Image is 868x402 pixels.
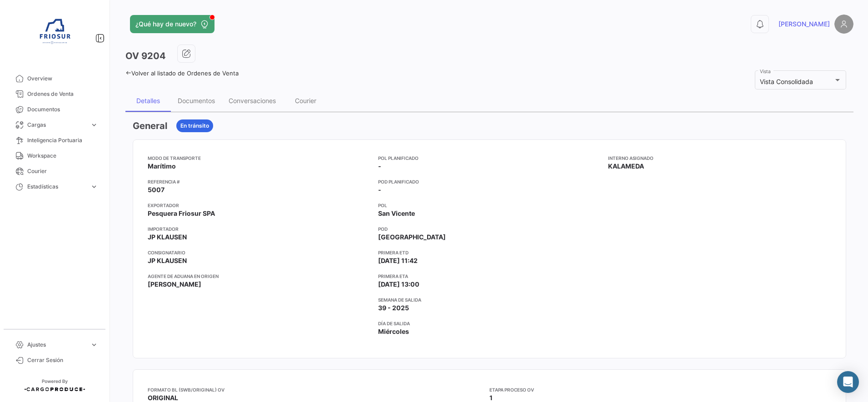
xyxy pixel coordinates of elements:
[125,69,239,77] a: Volver al listado de Ordenes de Venta
[148,233,187,242] span: JP KLAUSEN
[32,11,77,56] img: 6ea6c92c-e42a-4aa8-800a-31a9cab4b7b0.jpg
[148,394,178,402] span: ORIGINAL
[148,154,371,162] app-card-info-title: Modo de Transporte
[130,15,215,33] button: ¿Qué hay de nuevo?
[7,133,102,148] a: Inteligencia Portuaria
[148,185,165,194] span: 5007
[27,90,98,98] span: Ordenes de Venta
[378,280,419,289] span: [DATE] 13:00
[378,154,601,162] app-card-info-title: POL Planificado
[27,136,98,144] span: Inteligencia Portuaria
[148,280,201,289] span: [PERSON_NAME]
[7,71,102,86] a: Overview
[608,162,644,171] span: KALAMEDA
[378,296,601,303] app-card-info-title: Semana de Salida
[378,303,409,313] span: 39 - 2025
[378,185,381,194] span: -
[180,122,209,130] span: En tránsito
[229,97,276,104] div: Conversaciones
[148,225,371,233] app-card-info-title: Importador
[125,50,166,62] h3: OV 9204
[148,386,489,393] app-card-info-title: Formato BL (SWB/Original) OV
[778,20,830,29] span: [PERSON_NAME]
[148,162,176,171] span: Marítimo
[148,256,187,265] span: JP KLAUSEN
[834,15,853,34] img: placeholder-user.png
[148,249,371,256] app-card-info-title: Consignatario
[27,341,86,349] span: Ajustes
[378,256,418,265] span: [DATE] 11:42
[148,202,371,209] app-card-info-title: Exportador
[837,371,859,393] div: Abrir Intercom Messenger
[7,164,102,179] a: Courier
[90,121,98,129] span: expand_more
[27,121,86,129] span: Cargas
[378,233,446,242] span: [GEOGRAPHIC_DATA]
[7,148,102,164] a: Workspace
[27,105,98,114] span: Documentos
[7,102,102,117] a: Documentos
[148,273,371,280] app-card-info-title: Agente de Aduana en Origen
[378,162,381,171] span: -
[378,178,601,185] app-card-info-title: POD Planificado
[27,74,98,83] span: Overview
[27,167,98,175] span: Courier
[378,225,601,233] app-card-info-title: POD
[489,394,493,402] span: 1
[135,20,196,29] span: ¿Qué hay de nuevo?
[27,152,98,160] span: Workspace
[378,209,415,218] span: San Vicente
[178,97,215,104] div: Documentos
[295,97,316,104] div: Courier
[378,202,601,209] app-card-info-title: POL
[148,209,215,218] span: Pesquera Friosur SPA
[378,273,601,280] app-card-info-title: Primera ETA
[27,183,86,191] span: Estadísticas
[133,119,167,132] h3: General
[90,183,98,191] span: expand_more
[27,356,98,364] span: Cerrar Sesión
[378,249,601,256] app-card-info-title: Primera ETD
[90,341,98,349] span: expand_more
[378,327,409,336] span: Miércoles
[608,154,831,162] app-card-info-title: Interno Asignado
[7,86,102,102] a: Ordenes de Venta
[489,386,831,393] app-card-info-title: Etapa Proceso OV
[148,178,371,185] app-card-info-title: Referencia #
[136,97,160,104] div: Detalles
[378,320,601,327] app-card-info-title: Día de Salida
[760,78,813,85] span: Vista Consolidada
